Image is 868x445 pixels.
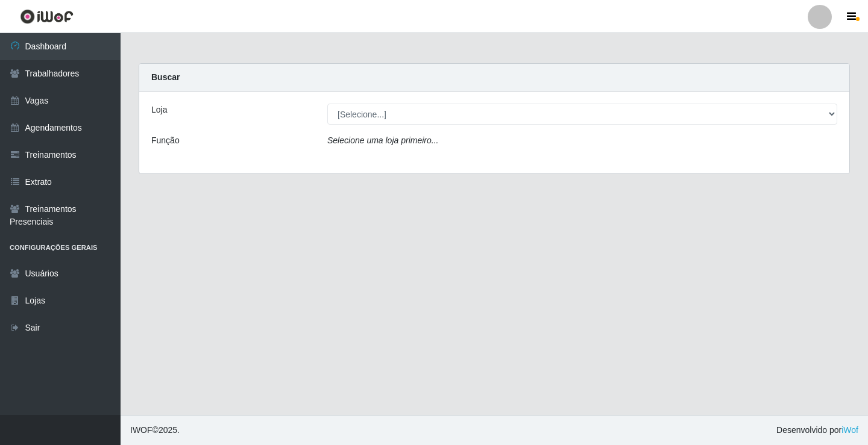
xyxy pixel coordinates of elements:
[130,425,153,435] span: IWOF
[151,72,180,82] strong: Buscar
[151,104,167,116] label: Loja
[776,424,858,437] span: Desenvolvido por
[327,135,438,145] i: Selecione uma loja primeiro...
[841,425,858,435] a: iWof
[20,9,74,24] img: CoreUI Logo
[130,424,180,437] span: © 2025 .
[151,134,180,147] label: Função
